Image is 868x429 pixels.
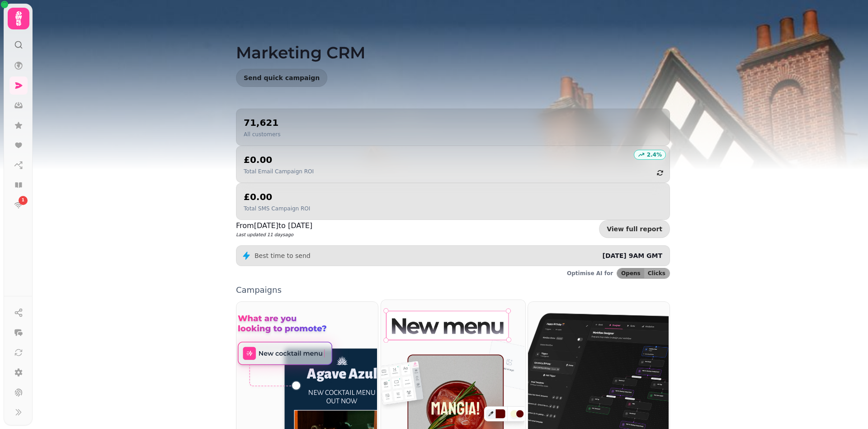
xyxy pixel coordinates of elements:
a: View full report [599,220,670,238]
p: From [DATE] to [DATE] [236,220,312,231]
button: refresh [652,165,668,181]
p: Campaigns [236,286,670,294]
span: [DATE] 9AM GMT [602,252,662,259]
h2: 71,621 [244,116,280,129]
h1: Marketing CRM [236,22,670,62]
p: Last updated 11 days ago [236,231,312,238]
p: Total Email Campaign ROI [244,168,314,175]
p: All customers [244,131,280,138]
p: Best time to send [255,251,311,260]
a: 1 [9,196,28,214]
button: Clicks [644,268,670,278]
span: Clicks [648,271,665,276]
span: Opens [621,271,641,276]
p: Total SMS Campaign ROI [244,205,310,212]
h2: £0.00 [244,191,310,203]
h2: £0.00 [244,153,314,166]
p: 2.4 % [647,151,662,158]
p: Optimise AI for [567,270,613,277]
button: Opens [617,268,644,278]
span: 1 [22,197,24,204]
span: Send quick campaign [244,75,320,81]
button: Send quick campaign [236,69,327,87]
